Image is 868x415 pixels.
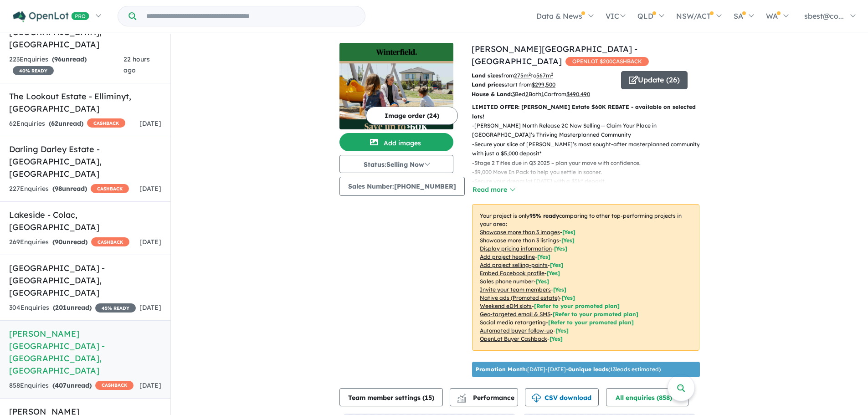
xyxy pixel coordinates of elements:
[450,388,518,406] button: Performance
[606,388,688,406] button: All enquiries (858)
[53,303,92,312] strong: ( unread)
[536,72,553,79] u: 567 m
[553,286,566,293] span: [ Yes ]
[9,262,161,299] h5: [GEOGRAPHIC_DATA] - [GEOGRAPHIC_DATA] , [GEOGRAPHIC_DATA]
[514,72,531,79] u: 275 m
[554,245,567,252] span: [ Yes ]
[562,229,575,236] span: [ Yes ]
[480,302,532,309] u: Weekend eDM slots
[87,118,125,128] span: CASHBACK
[9,143,161,180] h5: Darling Darley Estate - [GEOGRAPHIC_DATA] , [GEOGRAPHIC_DATA]
[550,261,563,268] span: [ Yes ]
[480,270,544,277] u: Embed Facebook profile
[532,81,555,88] u: $ 299,500
[566,91,590,97] u: $ 490,490
[457,394,466,399] img: line-chart.svg
[472,72,501,79] b: Land sizes
[565,57,649,66] span: OPENLOT $ 200 CASHBACK
[9,209,161,233] h5: Lakeside - Colac , [GEOGRAPHIC_DATA]
[804,11,844,20] span: sbest@co...
[472,204,699,351] p: Your project is only comparing to other top-performing projects in your area: - - - - - - - - - -...
[550,335,563,342] span: [Yes]
[529,212,559,219] b: 95 % ready
[525,388,599,406] button: CSV download
[472,90,614,99] p: Bed Bath Car from
[531,72,553,79] span: to
[472,80,614,89] p: start from
[339,61,453,129] img: Winterfield Estate - Winter Valley
[55,381,67,389] span: 407
[9,302,136,313] div: 304 Enquir ies
[537,253,550,260] span: [ Yes ]
[55,184,62,193] span: 98
[541,91,544,97] u: 1
[9,237,129,248] div: 269 Enquir ies
[480,245,552,252] u: Display pricing information
[621,71,688,89] button: Update (26)
[529,72,531,77] sup: 2
[9,380,134,391] div: 858 Enquir ies
[9,328,161,377] h5: [PERSON_NAME][GEOGRAPHIC_DATA] - [GEOGRAPHIC_DATA] , [GEOGRAPHIC_DATA]
[52,55,87,63] strong: ( unread)
[339,155,453,173] button: Status:Selling Now
[95,381,134,390] span: CASHBACK
[472,91,512,97] b: House & Land:
[472,159,707,168] p: - Stage 2 Titles due in Q3 2025 – plan your move with confidence.
[480,335,547,342] u: OpenLot Buyer Cashback
[548,319,634,326] span: [Refer to your promoted plan]
[52,184,87,193] strong: ( unread)
[480,229,560,236] u: Showcase more than 3 images
[139,381,161,389] span: [DATE]
[13,66,54,75] span: 40 % READY
[472,81,504,88] b: Land prices
[138,6,363,26] input: Try estate name, suburb, builder or developer
[458,394,514,402] span: Performance
[51,119,58,128] span: 62
[52,238,87,246] strong: ( unread)
[95,303,136,313] span: 45 % READY
[472,140,707,159] p: - Secure your slice of [PERSON_NAME]’s most sought-after masterplanned community with just a $5,0...
[139,184,161,193] span: [DATE]
[472,177,707,186] p: - Secure your dream lot [DATE] with a $5k* deposit.
[480,319,546,326] u: Social media retargeting
[472,168,707,177] p: - $9,000 Move In Pack to help you settle in sooner.
[139,238,161,246] span: [DATE]
[472,44,637,67] a: [PERSON_NAME][GEOGRAPHIC_DATA] - [GEOGRAPHIC_DATA]
[562,294,575,301] span: [Yes]
[472,102,699,121] p: LIMITED OFFER: [PERSON_NAME] Estate $60K REBATE - available on selected lots!
[553,311,638,318] span: [Refer to your promoted plan]
[480,286,551,293] u: Invite your team members
[555,327,569,334] span: [Yes]
[339,43,453,129] a: Winterfield Estate - Winter Valley LogoWinterfield Estate - Winter Valley
[480,294,560,301] u: Native ads (Promoted estate)
[561,237,575,244] span: [ Yes ]
[547,270,560,277] span: [ Yes ]
[55,303,67,312] span: 201
[525,91,529,97] u: 2
[123,55,150,74] span: 22 hours ago
[91,237,129,246] span: CASHBACK
[472,121,707,140] p: - [PERSON_NAME] North Release 2C Now Selling— Claim Your Place in [GEOGRAPHIC_DATA]’s Thriving Ma...
[339,388,443,406] button: Team member settings (15)
[512,91,515,97] u: 3
[472,71,614,80] p: from
[55,238,62,246] span: 90
[52,381,92,389] strong: ( unread)
[13,11,89,22] img: Openlot PRO Logo White
[343,46,450,57] img: Winterfield Estate - Winter Valley Logo
[9,90,161,115] h5: The Lookout Estate - Elliminyt , [GEOGRAPHIC_DATA]
[480,261,548,268] u: Add project selling-points
[480,253,535,260] u: Add project headline
[480,237,559,244] u: Showcase more than 3 listings
[54,55,62,63] span: 96
[536,278,549,285] span: [ Yes ]
[139,303,161,312] span: [DATE]
[480,327,553,334] u: Automated buyer follow-up
[476,366,527,373] b: Promotion Month:
[568,366,608,373] b: 0 unique leads
[532,394,541,403] img: download icon
[425,394,432,402] span: 15
[472,184,515,195] button: Read more
[457,397,466,403] img: bar-chart.svg
[534,302,620,309] span: [Refer to your promoted plan]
